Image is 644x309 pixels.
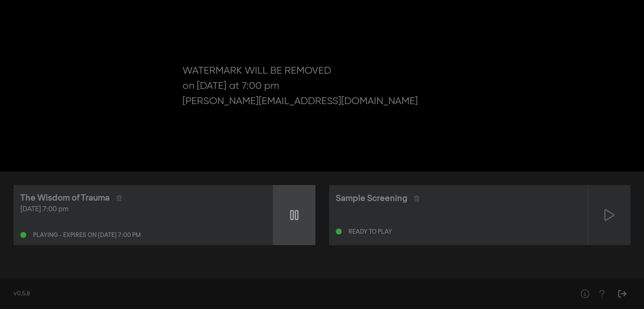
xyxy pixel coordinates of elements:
[33,232,141,238] div: Playing - expires on [DATE] 7:00 pm
[20,204,266,215] div: [DATE] 7:00 pm
[14,290,559,298] div: v0.5.8
[614,285,630,302] button: Sign Out
[348,229,392,235] div: Ready to play
[576,285,593,302] button: Help
[20,192,110,204] div: The Wisdom of Trauma
[593,285,610,302] button: Help
[336,192,407,205] div: Sample Screening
